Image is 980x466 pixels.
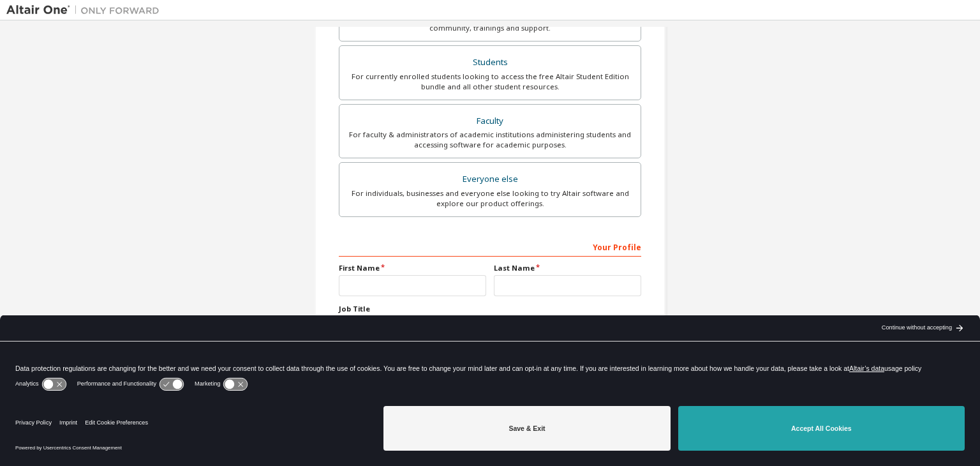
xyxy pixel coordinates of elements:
div: For currently enrolled students looking to access the free Altair Student Edition bundle and all ... [347,71,633,92]
div: For faculty & administrators of academic institutions administering students and accessing softwa... [347,130,633,150]
div: Everyone else [347,170,633,188]
div: Students [347,54,633,71]
label: Job Title [339,304,641,314]
label: First Name [339,263,486,273]
div: Your Profile [339,236,641,257]
div: For individuals, businesses and everyone else looking to try Altair software and explore our prod... [347,188,633,209]
div: Faculty [347,112,633,130]
label: Last Name [494,263,641,273]
img: Altair One [6,4,166,17]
